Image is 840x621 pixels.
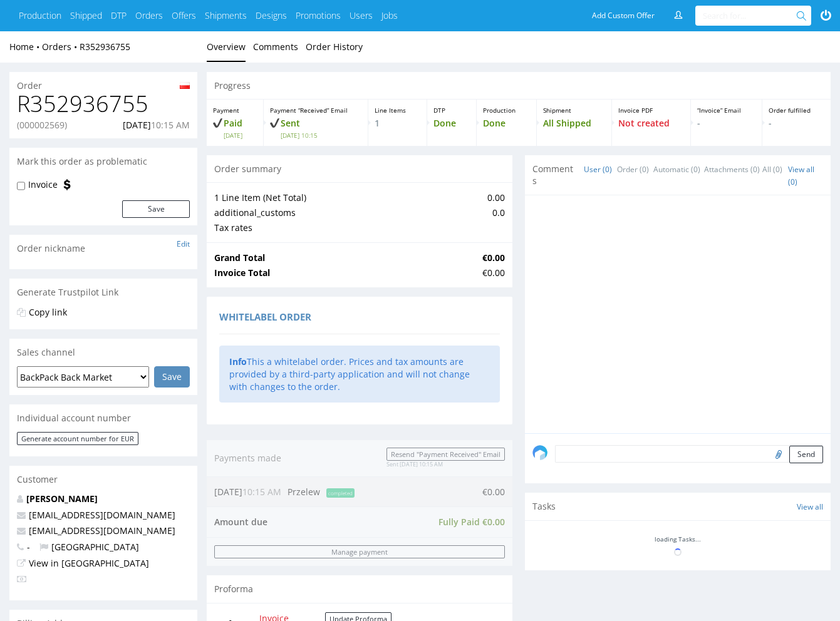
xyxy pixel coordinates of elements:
img: icon-invoice-flag.svg [61,178,73,191]
a: Copy link [29,306,67,318]
a: Comments [253,31,298,62]
a: Orders [42,41,80,53]
div: Order nickname [9,235,197,262]
button: Generate account number for EUR [17,432,138,445]
p: “Invoice” Email [697,106,755,115]
p: - [697,117,755,130]
div: This a whitelabel order. Prices and tax amounts are provided by a third-party application and wil... [219,346,500,403]
strong: Grand Total [214,252,265,264]
div: €0.00 [482,267,505,279]
p: Not created [618,117,684,130]
span: Comments [532,163,574,187]
button: Send [789,446,823,463]
a: Offers [172,9,196,22]
div: Order summary [207,155,512,183]
a: Orders [135,9,163,22]
h1: R352936755 [17,91,190,116]
div: Sales channel [9,339,197,366]
p: Paid [213,117,257,140]
a: Production [19,9,61,22]
a: DTP [111,9,127,22]
p: Sent [270,117,362,140]
strong: €0.00 [482,252,505,264]
a: Designs [256,9,287,22]
a: Promotions [296,9,341,22]
div: Order [9,72,197,92]
a: User (0) [584,156,612,183]
a: Shipments [205,9,247,22]
span: 10:15 AM [151,119,190,131]
td: additional_customs [214,205,484,220]
p: Production [483,106,530,115]
div: Proforma [207,575,512,603]
a: Automatic (0) [653,156,700,183]
a: Attachments (0) [704,156,760,183]
p: Payment [213,106,257,115]
p: DTP [433,106,470,115]
input: Save [154,366,190,387]
a: [PERSON_NAME] [26,493,98,505]
a: View all (0) [788,164,814,187]
div: Generate Trustpilot Link [9,279,197,306]
strong: Invoice Total [214,267,270,279]
td: 1 Line Item (Net Total) [214,190,484,205]
div: Customer [9,466,197,493]
a: Users [350,9,373,22]
strong: Info [229,356,247,367]
p: [DATE] [123,119,190,131]
a: All (0) [762,156,782,183]
a: Shipped [70,9,102,22]
a: Order (0) [617,156,649,183]
p: All Shipped [543,117,606,130]
img: share_image_120x120.png [532,445,547,460]
p: - [769,117,825,130]
a: View in [GEOGRAPHIC_DATA] [29,557,149,569]
p: Payment “Received” Email [270,106,362,115]
span: - [17,541,30,553]
span: [DATE] 10:15 [281,131,362,140]
a: Overview [207,31,246,62]
a: Home [9,41,42,53]
a: [EMAIL_ADDRESS][DOMAIN_NAME] [29,509,175,521]
a: Edit [177,239,190,249]
a: R352936755 [80,41,130,53]
p: Order fulfilled [769,106,825,115]
td: 0.0 [484,205,505,220]
td: 0.00 [484,190,505,205]
p: (000002569) [17,119,67,131]
input: Search for... [703,6,799,26]
label: Invoice [28,178,58,191]
a: Jobs [381,9,398,22]
a: Order History [306,31,363,62]
span: Tasks [532,500,556,513]
p: Done [483,117,530,130]
div: Progress [207,72,831,100]
span: Whitelabel order [219,310,311,323]
td: Tax rates [214,220,484,235]
p: Line Items [375,106,420,115]
div: Mark this order as problematic [9,148,197,175]
a: View all [797,501,823,512]
div: Individual account number [9,404,197,432]
a: [EMAIL_ADDRESS][DOMAIN_NAME] [29,525,175,536]
span: [GEOGRAPHIC_DATA] [39,541,139,553]
a: Add Custom Offer [585,6,661,26]
p: 1 [375,117,420,130]
span: [DATE] [224,131,257,140]
p: Done [433,117,470,130]
p: Invoice PDF [618,106,684,115]
button: Save [122,200,190,218]
p: Shipment [543,106,606,115]
img: pl-34f6a1822d880608e7124d2ea0e3da4cd9b3a3b3b7d18171b61031cedbe6e72f.png [180,82,190,89]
